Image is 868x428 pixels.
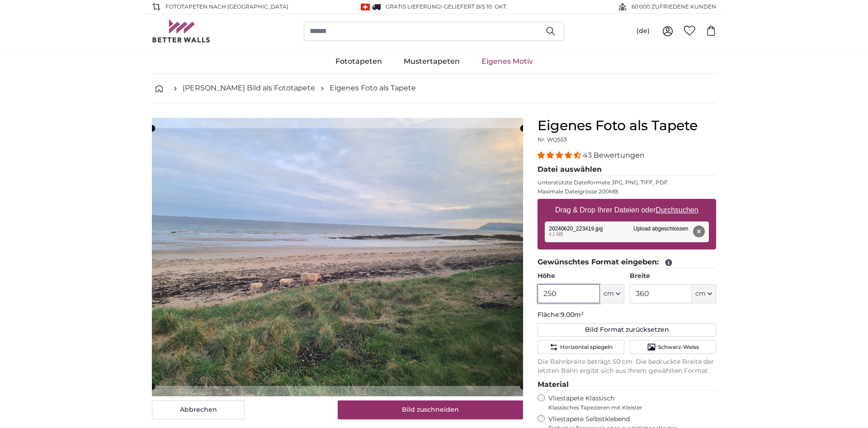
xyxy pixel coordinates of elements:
[444,3,508,10] span: Geliefert bis 10. Okt.
[604,289,614,298] span: cm
[330,83,416,94] a: Eigenes Foto als Tapete
[338,400,524,419] button: Bild zuschneiden
[538,357,716,376] p: Die Bahnbreite beträgt 50 cm. Die bedruckte Breite der letzten Bahn ergibt sich aus Ihrem gewählt...
[600,284,624,303] button: cm
[538,272,624,281] label: Höhe
[658,343,699,351] span: Schwarz-Weiss
[538,164,716,175] legend: Datei auswählen
[632,3,716,11] span: 60'000 ZUFRIEDENE KUNDEN
[165,3,288,11] span: Fototapeten nach [GEOGRAPHIC_DATA]
[152,19,211,42] img: Betterwalls
[538,151,583,160] span: 4.40 stars
[325,50,393,73] a: Fototapeten
[538,118,716,134] h1: Eigenes Foto als Tapete
[560,343,613,351] span: Horizontal spiegeln
[695,289,706,298] span: cm
[692,284,716,303] button: cm
[393,50,471,73] a: Mustertapeten
[629,23,657,39] button: (de)
[538,179,716,186] p: Unterstützte Dateiformate JPG, PNG, TIFF, PDF.
[538,379,716,390] legend: Material
[656,206,698,214] u: Durchsuchen
[386,3,442,10] span: GRATIS Lieferung!
[538,310,716,320] p: Fläche:
[538,188,716,195] p: Maximale Dateigrösse 200MB.
[548,394,708,411] label: Vliestapete Klassisch
[630,340,716,354] button: Schwarz-Weiss
[152,400,245,419] button: Abbrechen
[548,404,708,411] span: Klassisches Tapezieren mit Kleister
[183,83,315,94] a: [PERSON_NAME] Bild als Fototapete
[442,3,508,10] span: -
[552,201,702,219] label: Drag & Drop Ihrer Dateien oder
[471,50,544,73] a: Eigenes Motiv
[583,151,645,160] span: 43 Bewertungen
[538,136,567,143] span: Nr. WQ553
[630,272,716,281] label: Breite
[538,257,716,268] legend: Gewünschtes Format eingeben:
[361,4,370,10] img: Schweiz
[561,310,584,319] span: 9.00m²
[538,340,624,354] button: Horizontal spiegeln
[152,74,716,103] nav: breadcrumbs
[538,323,716,337] button: Bild Format zurücksetzen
